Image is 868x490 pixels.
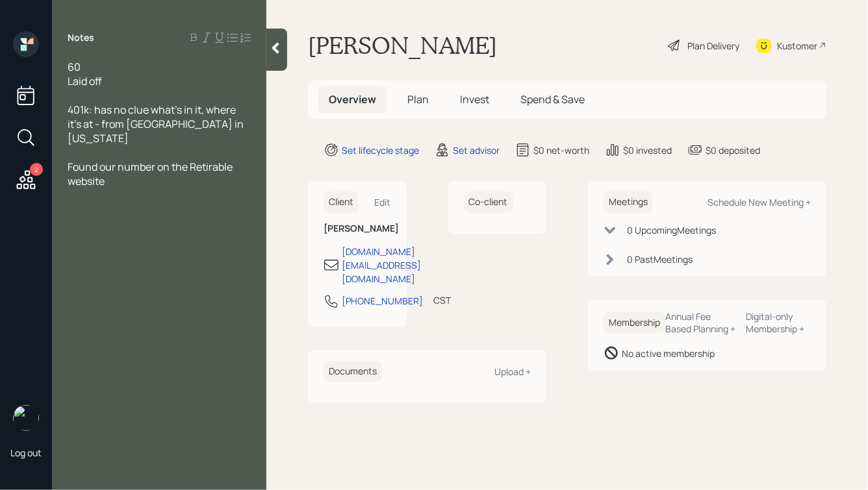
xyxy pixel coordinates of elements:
div: No active membership [622,347,715,360]
div: Digital-only Membership + [747,310,811,335]
div: Upload + [494,365,531,378]
div: Set advisor [453,143,500,157]
span: 60 [68,60,81,74]
h6: Membership [604,312,665,334]
img: hunter_neumayer.jpg [13,405,39,431]
div: 0 Past Meeting s [627,252,693,266]
span: Found our number on the Retirable website [68,160,235,188]
div: $0 invested [623,143,672,157]
span: 401k: has no clue what's in it, where it's at - from [GEOGRAPHIC_DATA] in [US_STATE] [68,103,246,145]
div: Edit [375,196,391,208]
div: Kustomer [777,39,817,53]
h1: [PERSON_NAME] [308,31,497,60]
div: Plan Delivery [687,39,739,53]
label: Notes [68,31,94,44]
h6: Co-client [464,191,513,213]
div: CST [433,293,451,307]
div: Set lifecycle stage [342,143,419,157]
div: [PHONE_NUMBER] [342,294,423,308]
span: Plan [407,92,429,106]
div: [DOMAIN_NAME][EMAIL_ADDRESS][DOMAIN_NAME] [342,245,421,286]
span: Overview [329,92,376,106]
div: Annual Fee Based Planning + [665,310,736,335]
div: $0 net-worth [533,143,589,157]
span: Laid off [68,74,102,88]
div: $0 deposited [706,143,760,157]
div: Log out [10,447,42,459]
div: 2 [30,163,43,176]
div: 0 Upcoming Meeting s [627,223,716,237]
div: Schedule New Meeting + [708,196,811,208]
h6: Documents [324,361,382,382]
h6: Meetings [604,191,653,213]
h6: Client [324,191,359,213]
h6: [PERSON_NAME] [324,223,391,234]
span: Invest [460,92,489,106]
span: Spend & Save [520,92,585,106]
